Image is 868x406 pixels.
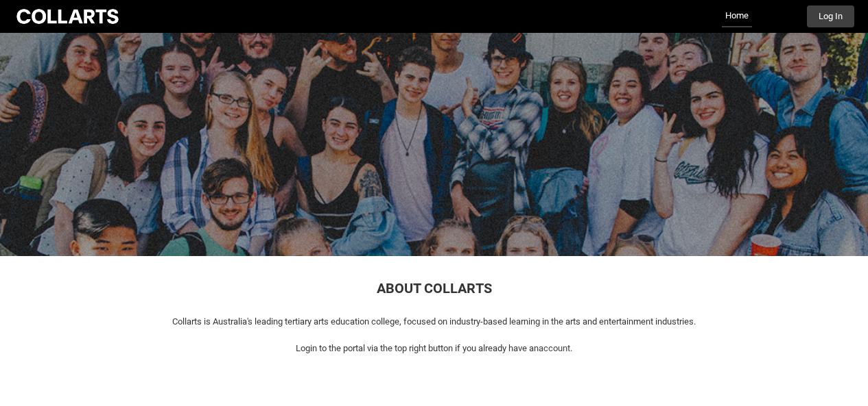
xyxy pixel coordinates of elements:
span: ABOUT COLLARTS [377,280,492,296]
a: Home [722,5,752,27]
span: account. [539,343,572,353]
button: Log In [807,5,854,27]
p: Login to the portal via the top right button if you already have an [8,342,860,355]
p: Collarts is Australia's leading tertiary arts education college, focused on industry-based learni... [8,315,860,329]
